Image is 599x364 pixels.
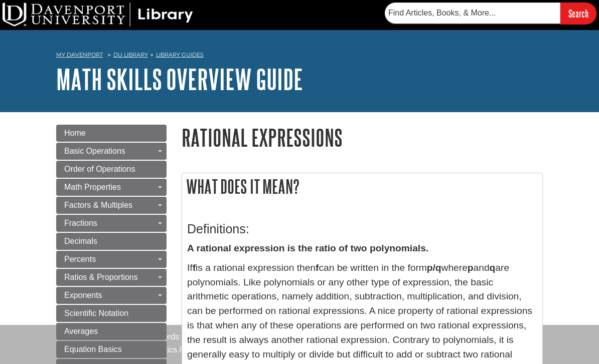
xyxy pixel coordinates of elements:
span: Scientific Notation [64,309,128,317]
a: Exponents [56,287,167,304]
strong: p [468,262,474,273]
a: Home [56,125,167,142]
span: Factors & Multiples [64,201,132,209]
a: Factors & Multiples [56,197,167,214]
a: Percents [56,251,167,268]
a: Decimals [56,233,167,250]
span: Averages [64,327,98,335]
span: Math Properties [64,183,121,191]
a: Fractions [56,215,167,232]
span: Home [64,129,86,137]
span: Fractions [64,219,97,227]
img: DU Library [3,3,193,27]
h2: What does it mean? [182,173,542,200]
span: Ratios & Proportions [64,273,138,281]
strong: p/q [427,262,441,273]
a: My Davenport [56,51,103,59]
a: Math Properties [56,179,167,196]
span: Order of Operations [64,165,135,173]
a: Scientific Notation [56,305,167,322]
a: Order of Operations [56,161,167,178]
a: Equation Basics [56,341,167,358]
a: Ratios & Proportions [56,269,167,286]
form: Searches DU Library's articles, books, and more [385,3,596,24]
input: Find Articles, Books, & More... [385,3,560,24]
h1: Rational Expressions [182,125,543,150]
input: Search [560,3,596,24]
a: Averages [56,323,167,340]
strong: q [490,262,496,273]
a: Library Guides [156,51,204,58]
a: Basic Operations [56,143,167,160]
a: DU Library [113,51,148,58]
h3: Definitions: [187,222,537,236]
span: Exponents [64,291,102,299]
strong: f [193,262,196,273]
nav: breadcrumb [56,48,543,64]
strong: f [316,262,319,273]
span: Equation Basics [64,345,122,353]
span: Percents [64,255,96,263]
span: Basic Operations [64,147,125,155]
a: Math Skills Overview Guide [56,64,303,95]
span: Decimals [64,237,97,245]
strong: A rational expression is the ratio of two polynomials. [187,243,428,253]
